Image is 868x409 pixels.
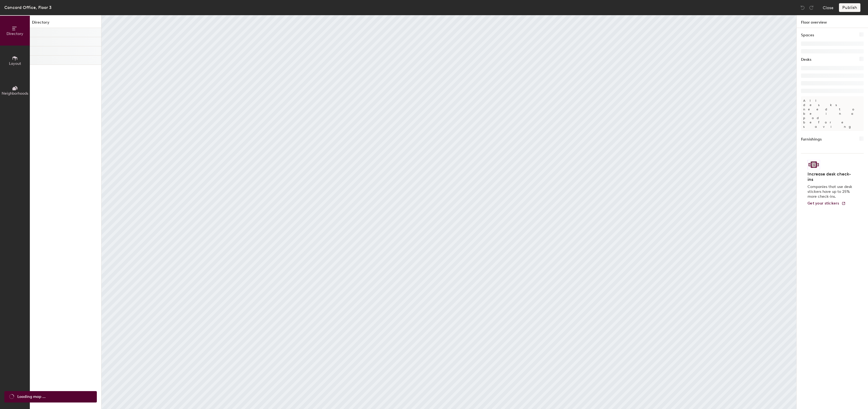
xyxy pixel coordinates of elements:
[808,184,854,199] p: Companies that use desk stickers have up to 25% more check-ins.
[801,136,822,142] h1: Furnishings
[808,160,820,169] img: Sticker logo
[823,3,834,12] button: Close
[2,91,28,96] span: Neighborhoods
[17,394,46,400] span: Loading map ...
[808,171,854,182] h4: Increase desk check-ins
[797,15,868,28] h1: Floor overview
[4,4,52,11] div: Concord Office, Floor 3
[30,20,101,28] h1: Directory
[808,201,846,206] a: Get your stickers
[801,32,814,38] h1: Spaces
[801,57,811,63] h1: Desks
[801,96,864,131] p: All desks need to be in a pod before saving
[809,5,814,10] img: Redo
[9,61,21,66] span: Layout
[7,31,23,36] span: Directory
[808,201,839,206] span: Get your stickers
[800,5,805,10] img: Undo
